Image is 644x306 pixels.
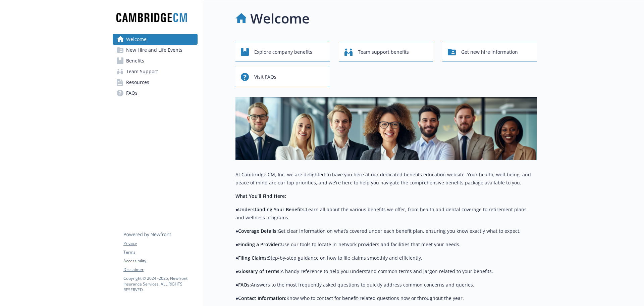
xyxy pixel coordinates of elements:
[235,294,537,302] p: ● Know who to contact for benefit-related questions now or throughout the year.
[235,267,537,275] p: ● A handy reference to help you understand common terms and jargon related to your benefits.
[339,42,433,61] button: Team support benefits
[358,46,409,58] span: Team support benefits
[254,46,312,58] span: Explore company benefits
[123,267,197,273] a: Disclaimer
[235,193,286,199] strong: What You’ll Find Here:
[113,34,198,45] a: Welcome
[123,258,197,264] a: Accessibility
[250,8,310,29] h1: Welcome
[113,88,198,98] a: FAQs
[254,71,276,83] span: Visit FAQs
[238,206,306,213] strong: Understanding Your Benefits:
[238,255,268,261] strong: Filing Claims:
[235,171,537,187] p: At Cambridge CM, Inc. we are delighted to have you here at our dedicated benefits education websi...
[238,241,281,248] strong: Finding a Provider:
[126,77,149,88] span: Resources
[235,241,537,249] p: ● Use our tools to locate in-network providers and facilities that meet your needs.
[235,206,537,222] p: ● Learn all about the various benefits we offer, from health and dental coverage to retirement pl...
[235,67,330,86] button: Visit FAQs
[235,227,537,235] p: ● Get clear information on what’s covered under each benefit plan, ensuring you know exactly what...
[123,241,197,247] a: Privacy
[442,42,537,61] button: Get new hire information
[238,295,286,301] strong: Contact Information:
[126,34,147,45] span: Welcome
[113,55,198,66] a: Benefits
[123,275,197,293] p: Copyright © 2024 - 2025 , Newfront Insurance Services, ALL RIGHTS RESERVED
[238,228,278,234] strong: Coverage Details:
[113,66,198,77] a: Team Support
[235,97,537,160] img: overview page banner
[113,45,198,55] a: New Hire and Life Events
[238,268,281,274] strong: Glossary of Terms:
[235,281,537,289] p: ● Answers to the most frequently asked questions to quickly address common concerns and queries.
[123,249,197,255] a: Terms
[126,66,158,77] span: Team Support
[238,281,251,288] strong: FAQs:
[235,42,330,61] button: Explore company benefits
[126,88,138,98] span: FAQs
[235,254,537,262] p: ● Step-by-step guidance on how to file claims smoothly and efficiently.
[126,45,182,55] span: New Hire and Life Events
[113,77,198,88] a: Resources
[126,55,144,66] span: Benefits
[461,46,518,58] span: Get new hire information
